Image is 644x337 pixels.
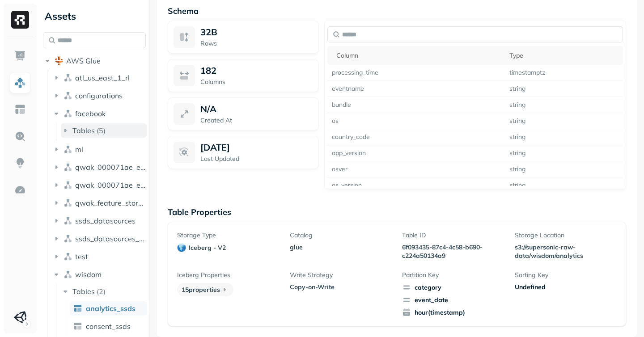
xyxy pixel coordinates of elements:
p: Write Strategy [290,271,392,279]
td: processing_time [327,65,505,81]
button: ssds_datasources_dev [52,232,146,246]
td: osver [327,161,505,177]
span: consent_ssds [86,322,131,331]
img: namespace [64,109,72,118]
p: N/A [200,103,216,114]
td: string [505,81,623,97]
img: Assets [14,77,26,88]
td: string [505,145,623,161]
span: category [402,283,504,292]
img: namespace [64,234,72,243]
img: namespace [64,91,72,100]
span: analytics_ssds [86,304,136,313]
p: Table ID [402,231,504,240]
span: ml [75,145,83,154]
td: timestamptz [505,65,623,81]
button: atl_us_east_1_rl [52,71,146,85]
button: ml [52,142,146,156]
td: bundle [327,97,505,113]
button: Tables(5) [61,123,147,138]
span: event_date [402,295,504,304]
span: Tables [72,287,95,296]
button: ssds_datasources [52,214,146,228]
img: namespace [64,270,72,279]
td: eventname [327,81,505,97]
img: namespace [64,198,72,207]
td: country_code [327,129,505,145]
p: Catalog [290,231,392,240]
img: iceberg - v2 [177,243,186,252]
td: string [505,161,623,177]
img: Unity [14,311,26,324]
button: wisdom [52,267,146,282]
div: Type [509,51,619,60]
img: Dashboard [14,50,26,62]
button: qwak_feature_store_000071ae_e5f6_4c5f_97ab_2b533d00d294 [52,196,146,210]
img: table [73,304,82,313]
p: glue [290,243,392,252]
div: Undefined [515,283,617,291]
td: string [505,113,623,129]
a: analytics_ssds [70,301,147,316]
span: wisdom [75,270,102,279]
button: facebook [52,106,146,121]
p: Sorting Key [515,271,617,279]
p: iceberg - v2 [189,244,226,252]
img: namespace [64,216,72,225]
p: s3://supersonic-raw-data/wisdom/analytics [515,243,617,260]
p: Last Updated [200,155,313,163]
p: ( 2 ) [97,287,106,296]
img: Ryft [11,11,29,29]
p: Iceberg Properties [177,271,279,279]
p: Columns [200,78,313,86]
span: qwak_000071ae_e5f6_4c5f_97ab_2b533d00d294_analytics_data_view [75,181,146,190]
p: [DATE] [200,142,230,153]
button: qwak_000071ae_e5f6_4c5f_97ab_2b533d00d294_analytics_data [52,160,146,174]
td: string [505,129,623,145]
span: qwak_000071ae_e5f6_4c5f_97ab_2b533d00d294_analytics_data [75,163,146,172]
td: os_version [327,177,505,194]
span: hour(timestamp) [402,308,504,317]
span: AWS Glue [66,56,101,65]
span: facebook [75,109,106,118]
img: Insights [14,157,26,169]
button: configurations [52,88,146,103]
td: os [327,113,505,129]
p: Storage Location [515,231,617,240]
p: Partition Key [402,271,504,279]
button: AWS Glue [43,54,146,68]
p: Rows [200,39,313,48]
span: ssds_datasources [75,216,136,225]
a: consent_ssds [70,319,147,333]
p: 182 [200,65,216,76]
img: Query Explorer [14,131,26,142]
p: Storage Type [177,231,279,240]
span: Tables [72,126,95,135]
span: ssds_datasources_dev [75,234,146,243]
img: namespace [64,181,72,190]
img: table [73,322,82,331]
p: 6f093435-87c4-4c58-b690-c224a50134a9 [402,243,504,260]
span: test [75,252,88,261]
img: namespace [64,73,72,82]
p: 15 properties [177,283,233,296]
td: string [505,97,623,113]
img: root [55,56,64,65]
div: Column [336,51,501,60]
button: Tables(2) [61,284,147,299]
p: Schema [168,6,626,16]
img: Optimization [14,184,26,196]
img: namespace [64,145,72,154]
td: app_version [327,145,505,161]
div: Assets [43,9,146,23]
img: namespace [64,252,72,261]
img: namespace [64,163,72,172]
span: configurations [75,91,123,100]
button: test [52,249,146,264]
img: Asset Explorer [14,104,26,115]
button: qwak_000071ae_e5f6_4c5f_97ab_2b533d00d294_analytics_data_view [52,178,146,192]
p: Table Properties [168,207,626,217]
td: string [505,177,623,194]
span: atl_us_east_1_rl [75,73,130,82]
p: Created At [200,116,313,125]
